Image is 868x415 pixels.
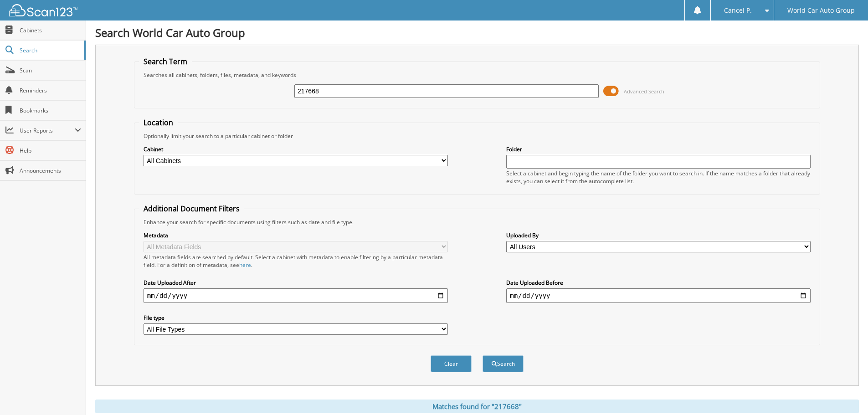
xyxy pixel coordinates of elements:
[139,118,178,128] legend: Location
[20,46,80,54] span: Search
[724,8,752,13] span: Cancel P.
[20,167,81,174] span: Announcements
[139,204,244,214] legend: Additional Document Filters
[20,147,81,154] span: Help
[506,288,811,303] input: end
[787,8,855,13] span: World Car Auto Group
[144,314,448,322] label: File type
[139,56,192,67] legend: Search Term
[239,261,251,269] a: here
[144,279,448,287] label: Date Uploaded After
[144,288,448,303] input: start
[20,107,81,114] span: Bookmarks
[506,169,811,185] div: Select a cabinet and begin typing the name of the folder you want to search in. If the name match...
[506,231,811,239] label: Uploaded By
[624,88,664,95] span: Advanced Search
[483,355,524,372] button: Search
[144,253,448,269] div: All metadata fields are searched by default. Select a cabinet with metadata to enable filtering b...
[20,87,81,94] span: Reminders
[506,279,811,287] label: Date Uploaded Before
[506,145,811,153] label: Folder
[144,145,448,153] label: Cabinet
[431,355,472,372] button: Clear
[139,132,815,140] div: Optionally limit your search to a particular cabinet or folder
[9,4,77,16] img: scan123-logo-white.svg
[139,218,815,226] div: Enhance your search for specific documents using filters such as date and file type.
[144,231,448,239] label: Metadata
[139,71,815,79] div: Searches all cabinets, folders, files, metadata, and keywords
[20,26,81,34] span: Cabinets
[95,25,859,40] h1: Search World Car Auto Group
[20,67,81,74] span: Scan
[95,400,859,413] div: Matches found for "217668"
[20,127,75,134] span: User Reports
